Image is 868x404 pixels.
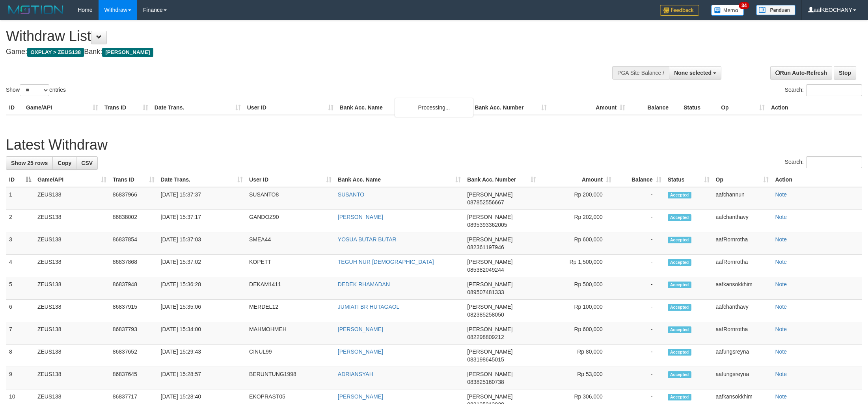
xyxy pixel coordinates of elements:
[335,172,464,187] th: Bank Acc. Name: activate to sort column ascending
[467,371,512,377] span: [PERSON_NAME]
[775,371,787,377] a: Note
[110,322,158,345] td: 86837793
[110,277,158,300] td: 86837948
[665,172,713,187] th: Status: activate to sort column ascending
[612,66,669,80] div: PGA Site Balance /
[539,172,615,187] th: Amount: activate to sort column ascending
[464,172,539,187] th: Bank Acc. Number: activate to sort column ascending
[110,232,158,255] td: 86837854
[110,300,158,322] td: 86837915
[6,137,862,153] h1: Latest Withdraw
[467,304,512,310] span: [PERSON_NAME]
[20,84,49,96] select: Showentries
[6,48,571,56] h4: Game: Bank:
[110,255,158,277] td: 86837868
[34,345,110,367] td: ZEUS138
[467,289,504,295] span: Copy 089507481333 to clipboard
[680,100,718,115] th: Status
[337,100,472,115] th: Bank Acc. Name
[467,244,504,250] span: Copy 082361197946 to clipboard
[158,232,246,255] td: [DATE] 15:37:03
[713,367,772,389] td: aafungsreyna
[76,156,98,170] a: CSV
[668,394,691,400] span: Accepted
[775,191,787,198] a: Note
[110,172,158,187] th: Trans ID: activate to sort column ascending
[110,187,158,210] td: 86837966
[158,277,246,300] td: [DATE] 15:36:28
[6,255,34,277] td: 4
[34,367,110,389] td: ZEUS138
[395,98,473,117] div: Processing...
[615,367,665,389] td: -
[467,393,512,400] span: [PERSON_NAME]
[660,5,699,16] img: Feedback.jpg
[615,300,665,322] td: -
[834,66,856,80] a: Stop
[775,348,787,355] a: Note
[713,255,772,277] td: aafRornrotha
[27,48,84,57] span: OXPLAY > ZEUS138
[668,304,691,311] span: Accepted
[158,255,246,277] td: [DATE] 15:37:02
[713,345,772,367] td: aafungsreyna
[11,160,48,166] span: Show 25 rows
[467,326,512,332] span: [PERSON_NAME]
[23,100,101,115] th: Game/API
[539,255,615,277] td: Rp 1,500,000
[246,300,335,322] td: MERDEL12
[246,345,335,367] td: CINUL99
[110,210,158,232] td: 86838002
[158,187,246,210] td: [DATE] 15:37:37
[246,232,335,255] td: SMEA44
[615,345,665,367] td: -
[6,210,34,232] td: 2
[539,367,615,389] td: Rp 53,000
[467,236,512,243] span: [PERSON_NAME]
[539,210,615,232] td: Rp 202,000
[110,345,158,367] td: 86837652
[713,187,772,210] td: aafchannun
[713,322,772,345] td: aafRornrotha
[775,259,787,265] a: Note
[467,191,512,198] span: [PERSON_NAME]
[6,4,66,16] img: MOTION_logo.png
[34,255,110,277] td: ZEUS138
[34,232,110,255] td: ZEUS138
[806,156,862,168] input: Search:
[246,367,335,389] td: BERUNTUNG1998
[775,281,787,287] a: Note
[338,281,390,287] a: DEDEK RHAMADAN
[467,259,512,265] span: [PERSON_NAME]
[711,5,744,16] img: Button%20Memo.svg
[158,367,246,389] td: [DATE] 15:28:57
[246,210,335,232] td: GANDOZ90
[246,322,335,345] td: MAHMOHMEH
[34,172,110,187] th: Game/API: activate to sort column ascending
[158,300,246,322] td: [DATE] 15:35:06
[615,322,665,345] td: -
[158,172,246,187] th: Date Trans.: activate to sort column ascending
[467,199,504,206] span: Copy 087852556667 to clipboard
[338,214,383,220] a: [PERSON_NAME]
[668,371,691,378] span: Accepted
[668,282,691,288] span: Accepted
[768,100,862,115] th: Action
[151,100,244,115] th: Date Trans.
[244,100,337,115] th: User ID
[467,222,507,228] span: Copy 0895393362005 to clipboard
[674,70,712,76] span: None selected
[110,367,158,389] td: 86837645
[539,187,615,210] td: Rp 200,000
[246,187,335,210] td: SUSANTO8
[467,214,512,220] span: [PERSON_NAME]
[338,259,434,265] a: TEGUH NUR [DEMOGRAPHIC_DATA]
[539,300,615,322] td: Rp 100,000
[668,349,691,356] span: Accepted
[6,28,571,44] h1: Withdraw List
[539,322,615,345] td: Rp 600,000
[739,2,749,9] span: 34
[775,236,787,243] a: Note
[246,277,335,300] td: DEKAM1411
[101,100,151,115] th: Trans ID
